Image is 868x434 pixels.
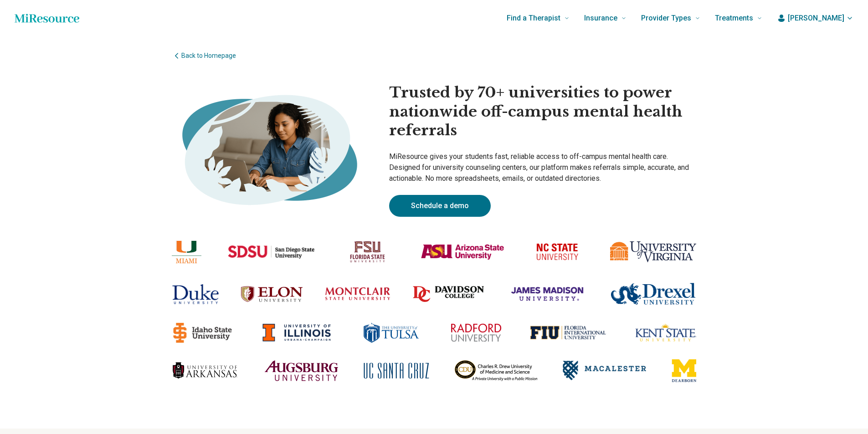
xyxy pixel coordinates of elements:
[635,323,696,342] img: Kent State University
[421,244,504,260] img: Arizona State University
[610,282,696,305] img: Drexel University
[641,12,691,25] span: Provider Types
[15,9,79,27] a: Home page
[788,13,844,24] span: [PERSON_NAME]
[360,320,421,345] img: The University of Tulsa
[172,362,239,379] img: University of Arkansas
[563,361,646,380] img: Macalester College
[531,239,584,265] img: North Carolina State University
[610,241,696,262] img: University of Virginia
[172,240,201,263] img: University of Miami
[715,12,753,25] span: Treatments
[455,360,537,381] img: Charles R. Drew University of Medicine and Science
[777,13,853,24] button: [PERSON_NAME]
[389,151,696,184] p: MiResource gives your students fast, reliable access to off-campus mental health care. Designed f...
[172,321,233,344] img: Idaho State University
[584,12,617,25] span: Insurance
[325,287,390,300] img: Montclair State University
[262,323,331,342] img: University of Illinois at Urbana-Champaign
[228,242,314,262] img: San Diego State University
[672,359,696,382] img: University of Michigan-Dearborn
[341,236,394,268] img: Florida State University
[241,286,303,302] img: Elon University
[265,360,338,381] img: Augsburg University
[389,83,696,140] h1: Trusted by 70+ universities to power nationwide off-campus mental health referrals
[172,284,219,304] img: Duke University
[413,286,484,302] img: Davidson College
[530,326,606,339] img: Florida International University
[364,363,429,379] img: University of California at Santa Cruz
[507,12,560,25] span: Find a Therapist
[507,282,588,306] img: James Madison University
[389,195,491,217] a: Schedule a demo
[172,51,697,61] a: Back to Homepage
[451,323,501,342] img: Radford University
